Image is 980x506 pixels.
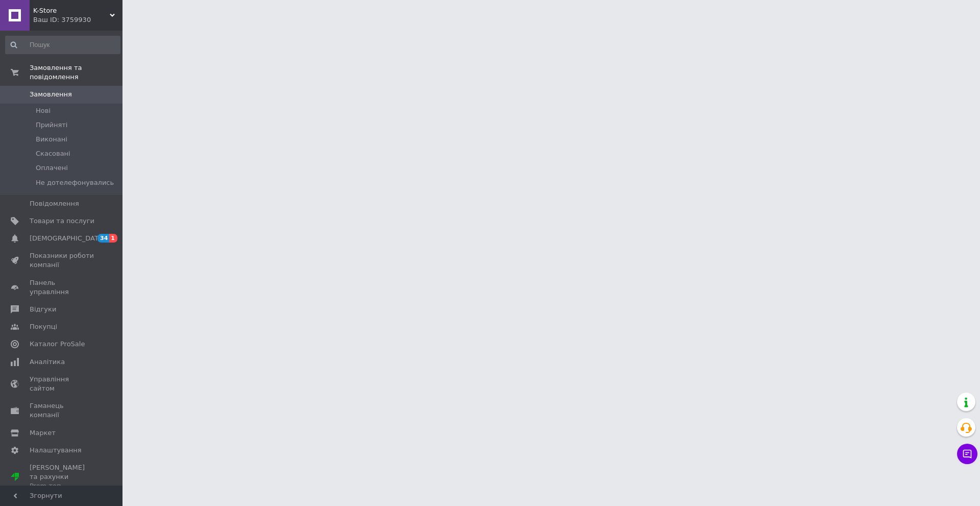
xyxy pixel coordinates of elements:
[30,322,57,331] span: Покупці
[30,481,94,491] div: Prom топ
[957,444,977,464] button: Чат з покупцем
[30,234,105,243] span: [DEMOGRAPHIC_DATA]
[109,234,117,243] span: 1
[30,90,72,99] span: Замовлення
[30,375,94,393] span: Управління сайтом
[36,121,67,130] span: Прийняті
[30,357,65,367] span: Аналітика
[5,36,120,54] input: Пошук
[36,163,68,173] span: Оплачені
[30,428,56,438] span: Маркет
[30,401,94,420] span: Гаманець компанії
[30,463,94,491] span: [PERSON_NAME] та рахунки
[30,216,94,226] span: Товари та послуги
[97,234,109,243] span: 34
[30,446,82,455] span: Налаштування
[30,199,79,208] span: Повідомлення
[30,340,85,349] span: Каталог ProSale
[33,15,122,25] div: Ваш ID: 3759930
[30,251,94,270] span: Показники роботи компанії
[30,305,56,314] span: Відгуки
[33,6,110,15] span: K-Store
[36,135,67,144] span: Виконані
[30,63,122,82] span: Замовлення та повідомлення
[36,149,70,158] span: Скасовані
[30,278,94,297] span: Панель управління
[36,106,51,115] span: Нові
[36,178,114,187] span: Не дотелефонувались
